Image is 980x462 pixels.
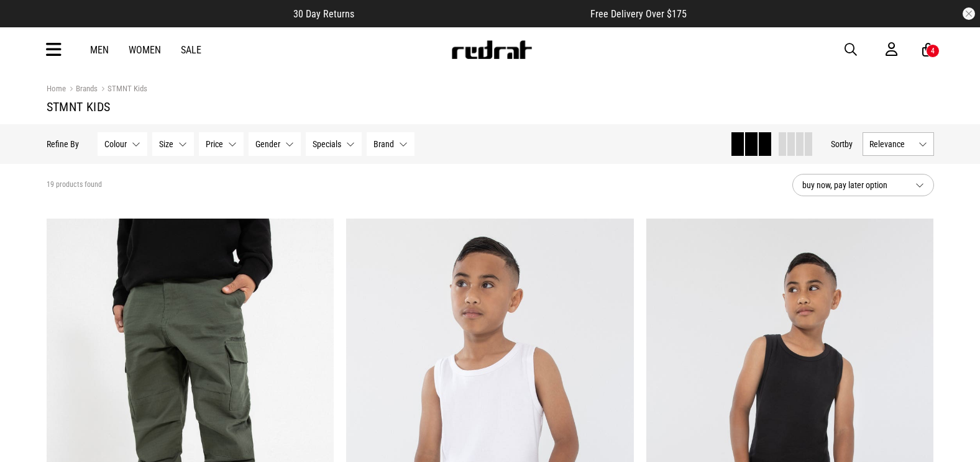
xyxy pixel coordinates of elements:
[66,84,98,96] a: Brands
[249,132,301,156] button: Gender
[863,132,934,156] button: Relevance
[47,99,934,114] h1: STMNT Kids
[367,132,414,156] button: Brand
[931,47,935,55] div: 4
[845,139,853,149] span: by
[152,132,194,156] button: Size
[181,44,201,56] a: Sale
[159,139,173,149] span: Size
[306,132,362,156] button: Specials
[802,178,905,192] span: buy now, pay later option
[47,84,66,93] a: Home
[206,139,223,149] span: Price
[922,43,934,57] a: 4
[590,8,687,20] span: Free Delivery Over $175
[451,40,533,59] img: Redrat logo
[47,180,102,190] span: 19 products found
[129,44,161,56] a: Women
[104,139,127,149] span: Colour
[47,139,79,149] p: Refine By
[90,44,109,56] a: Men
[199,132,244,156] button: Price
[379,7,566,20] iframe: Customer reviews powered by Trustpilot
[831,137,853,152] button: Sortby
[792,174,934,196] button: buy now, pay later option
[373,139,394,149] span: Brand
[313,139,341,149] span: Specials
[293,8,354,20] span: 30 Day Returns
[869,139,914,149] span: Relevance
[98,84,147,96] a: STMNT Kids
[98,132,147,156] button: Colour
[255,139,280,149] span: Gender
